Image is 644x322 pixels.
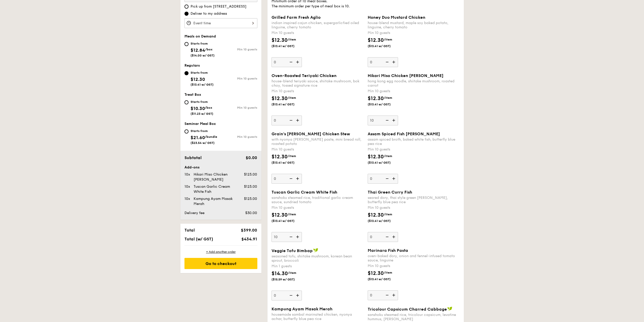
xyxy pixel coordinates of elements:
span: ($13.41 w/ GST) [368,44,402,48]
span: $12.30 [272,212,288,218]
span: /bundle [205,135,217,139]
img: icon-reduce.1d2dbef1.svg [383,232,390,242]
span: $10.30 [191,106,205,111]
span: /item [384,213,392,216]
span: ($13.41 w/ GST) [272,102,306,106]
img: icon-add.58712e84.svg [294,57,302,67]
div: Min 10 guests [221,106,257,109]
span: $123.00 [244,197,257,201]
img: icon-vegan.f8ff3823.svg [313,248,318,253]
div: 10x [182,184,192,189]
div: Min 10 guests [368,30,460,35]
span: $12.30 [272,96,288,102]
img: icon-reduce.1d2dbef1.svg [287,57,294,67]
div: housemade sambal marinated chicken, nyonya achar, butterfly blue pea rice [272,312,364,321]
div: Min 10 guests [221,135,257,139]
div: sanshoku steamed rice, traditional garlic cream sauce, sundried tomato [272,196,364,204]
span: /item [384,96,392,100]
img: icon-reduce.1d2dbef1.svg [287,291,294,300]
div: Min 10 guests [368,205,460,210]
span: /item [288,154,296,158]
div: Add-ons [184,165,257,170]
span: ($13.41 w/ GST) [368,219,402,223]
span: /item [288,271,296,275]
span: ($11.23 w/ GST) [191,112,213,116]
span: Grilled Farm Fresh Aglio [272,15,321,20]
span: /item [384,271,392,274]
span: $12.30 [272,154,288,160]
input: Tuscan Garlic Cream White Fishsanshoku steamed rice, traditional garlic cream sauce, sundried tom... [272,232,302,242]
span: Assam Spiced Fish [PERSON_NAME] [368,131,440,136]
span: Total [184,228,195,233]
span: ($13.41 w/ GST) [272,44,306,48]
span: /item [384,38,392,41]
span: /box [205,48,213,51]
div: Min 10 guests [272,89,364,94]
span: Meals on Demand [184,34,216,39]
input: Veggie Tofu Bimbapseasoned tofu, shiitake mushroom, korean bean sprout, broccoliMin 1 guests$14.3... [272,291,302,300]
input: Starts from$21.60/bundle($23.54 w/ GST)Min 10 guests [184,129,189,134]
input: Event time [184,18,257,28]
span: Delivery fee [184,211,204,215]
span: $12.30 [368,96,384,102]
span: Tricolour Capsicum Charred Cabbage [368,307,447,312]
span: ($13.41 w/ GST) [272,219,306,223]
input: Honey Duo Mustard Chickenhouse-blend mustard, maple soy baked potato, linguine, cherry tomatoMin ... [368,57,398,67]
span: /item [288,213,296,216]
div: 10x [182,172,192,177]
img: icon-reduce.1d2dbef1.svg [287,174,294,183]
div: + Add another order [184,250,257,254]
input: Starts from$10.30/box($11.23 w/ GST)Min 10 guests [184,100,189,104]
span: Thai Green Curry Fish [368,190,412,195]
img: icon-add.58712e84.svg [294,291,302,300]
span: $399.00 [241,228,257,233]
img: icon-vegan.f8ff3823.svg [447,307,452,311]
input: Grilled Farm Fresh Aglioindian inspired cajun chicken, supergarlicfied oiled linguine, cherry tom... [272,57,302,67]
span: Total (w/ GST) [184,237,213,241]
img: icon-reduce.1d2dbef1.svg [383,290,390,300]
input: Thai Green Curry Fishseared dory, thai style green [PERSON_NAME], butterfly blue pea riceMin 10 g... [368,232,398,242]
span: ($13.41 w/ GST) [272,161,306,165]
span: Hikari Miso Chicken [PERSON_NAME] [368,73,444,78]
img: icon-add.58712e84.svg [294,116,302,125]
span: Regulars [184,63,200,68]
div: Min 10 guests [272,205,364,210]
div: assam spiced broth, baked white fish, butterfly blue pea rice [368,137,460,146]
img: icon-add.58712e84.svg [390,116,398,125]
input: Starts from$12.30($13.41 w/ GST)Min 10 guests [184,71,189,75]
input: Pick up from [STREET_ADDRESS] [184,5,189,9]
span: Pick up from [STREET_ADDRESS] [191,4,246,9]
span: $123.00 [244,172,257,177]
div: Min 10 guests [221,48,257,51]
span: $14.30 [272,271,288,277]
div: Hikari Miso Chicken [PERSON_NAME] [192,172,238,182]
span: Seminar Meal Box [184,122,216,126]
div: house-blend mustard, maple soy baked potato, linguine, cherry tomato [368,21,460,29]
div: Min 10 guests [221,77,257,80]
img: icon-reduce.1d2dbef1.svg [383,57,390,67]
span: $12.30 [191,77,205,82]
span: ($13.41 w/ GST) [368,277,402,281]
span: Deliver to my address [191,11,227,16]
div: Starts from [191,42,215,46]
img: icon-add.58712e84.svg [390,174,398,183]
div: Min 10 guests [368,147,460,152]
div: seared dory, thai style green [PERSON_NAME], butterfly blue pea rice [368,196,460,204]
span: Marinara Fish Pasta [368,248,408,253]
span: Tuscan Garlic Cream White Fish [272,190,337,195]
input: Marinara Fish Pastaoven-baked dory, onion and fennel-infused tomato sauce, linguineMin 10 guests$... [368,290,398,300]
div: hong kong egg noodle, shiitake mushroom, roasted carrot [368,79,460,88]
img: icon-add.58712e84.svg [390,232,398,242]
span: Kampung Ayam Masak Merah [272,307,333,311]
div: sanshoku steamed rice, tricolour capsicum, levatine hummus, [PERSON_NAME] [368,313,460,321]
span: $12.30 [368,212,384,218]
div: indian inspired cajun chicken, supergarlicfied oiled linguine, cherry tomato [272,21,364,29]
div: with nyonya [PERSON_NAME] paste, mini bread roll, roasted potato [272,137,364,146]
input: Oven-Roasted Teriyaki Chickenhouse-blend teriyaki sauce, shiitake mushroom, bok choy, tossed sign... [272,116,302,125]
span: $12.30 [368,154,384,160]
div: house-blend teriyaki sauce, shiitake mushroom, bok choy, tossed signature rice [272,79,364,88]
img: icon-add.58712e84.svg [390,290,398,300]
img: icon-reduce.1d2dbef1.svg [383,116,390,125]
span: ($13.41 w/ GST) [368,102,402,106]
span: $123.00 [244,184,257,189]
